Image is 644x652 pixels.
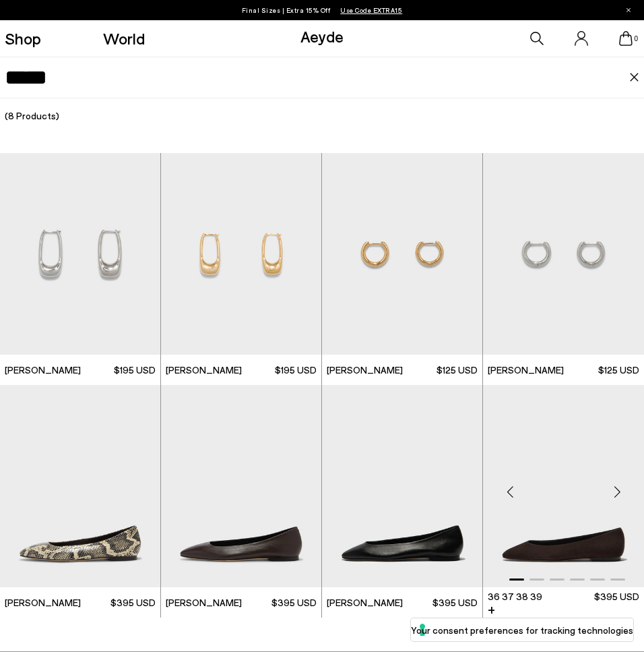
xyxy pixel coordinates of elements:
[488,590,500,603] li: 36
[488,602,542,616] li: +
[483,153,644,355] img: Elliot Palladium-Plated Hoop Earrings
[5,363,81,377] span: [PERSON_NAME]
[166,363,242,377] span: [PERSON_NAME]
[490,471,530,512] div: Previous slide
[594,590,639,616] span: $395 USD
[161,587,321,618] a: [PERSON_NAME] $395 USD
[502,590,514,603] li: 37
[327,596,403,610] span: [PERSON_NAME]
[411,618,633,641] button: Your consent preferences for tracking technologies
[483,385,644,587] img: Ellie Suede Almond-Toe Flats
[530,590,542,603] li: 39
[483,385,644,587] a: Next slide Previous slide
[5,596,81,610] span: [PERSON_NAME]
[629,73,640,82] img: close.svg
[103,30,145,47] a: World
[5,30,41,47] a: Shop
[411,623,633,637] label: Your consent preferences for tracking technologies
[483,355,644,385] a: [PERSON_NAME] $125 USD
[598,363,639,377] span: $125 USD
[110,596,156,610] span: $395 USD
[275,363,317,377] span: $195 USD
[166,596,242,610] span: [PERSON_NAME]
[633,35,639,42] span: 0
[271,596,317,610] span: $395 USD
[322,153,482,355] img: Elliot 18kt Gold-Plated Hoop Earrings
[516,590,528,603] li: 38
[483,153,644,355] div: 1 / 4
[619,31,633,46] a: 0
[483,153,644,355] a: Next slide Previous slide
[322,587,482,618] a: [PERSON_NAME] $395 USD
[597,471,637,512] div: Next slide
[322,385,482,587] img: Ellie Almond-Toe Flats
[483,385,644,587] div: 1 / 6
[488,590,542,616] ul: variant
[242,3,403,17] p: Final Sizes | Extra 15% Off
[322,355,482,385] a: [PERSON_NAME] $125 USD
[161,385,321,587] img: Ellie Almond-Toe Flats
[483,587,644,618] a: 36 37 38 39 + $395 USD
[432,596,478,610] span: $395 USD
[300,26,344,46] a: Aeyde
[340,6,402,14] span: Navigate to /collections/ss25-final-sizes
[161,355,321,385] a: [PERSON_NAME] $195 USD
[161,153,321,355] img: Ellis 18kt Gold-Plated Hoop Earrings
[437,363,478,377] span: $125 USD
[114,363,156,377] span: $195 USD
[327,363,403,377] span: [PERSON_NAME]
[488,363,564,377] span: [PERSON_NAME]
